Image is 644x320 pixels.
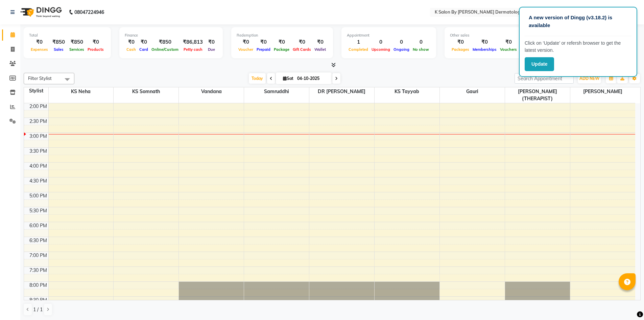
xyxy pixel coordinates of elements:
[125,38,138,46] div: ₹0
[86,47,105,52] span: Products
[50,38,68,46] div: ₹850
[68,47,86,52] span: Services
[272,47,291,52] span: Package
[180,38,206,46] div: ₹86,813
[33,306,43,313] span: 1 / 1
[291,38,313,46] div: ₹0
[529,14,627,29] p: A new version of Dingg (v3.18.2) is available
[347,47,370,52] span: Completed
[370,38,392,46] div: 0
[498,38,519,46] div: ₹0
[347,33,431,38] div: Appointment
[505,87,570,103] span: [PERSON_NAME](THERAPIST)
[347,38,370,46] div: 1
[52,47,65,52] span: Sales
[375,87,439,96] span: KS Tayyab
[28,163,48,170] div: 4:00 PM
[570,87,636,96] span: [PERSON_NAME]
[579,76,599,81] span: ADD NEW
[28,237,48,244] div: 6:30 PM
[525,40,631,54] p: Click on ‘Update’ or refersh browser to get the latest version.
[28,222,48,229] div: 6:00 PM
[313,38,328,46] div: ₹0
[519,38,538,46] div: ₹0
[515,73,574,84] input: Search Appointment
[28,76,52,81] span: Filter Stylist
[244,87,309,96] span: Samruddhi
[450,38,471,46] div: ₹0
[28,192,48,199] div: 5:00 PM
[150,47,180,52] span: Online/Custom
[28,282,48,289] div: 8:00 PM
[291,47,313,52] span: Gift Cards
[392,47,411,52] span: Ongoing
[29,47,50,52] span: Expenses
[138,38,150,46] div: ₹0
[237,33,328,38] div: Redemption
[440,87,505,96] span: Gauri
[295,73,329,84] input: 2025-10-04
[255,38,272,46] div: ₹0
[17,3,64,22] img: logo
[206,38,217,46] div: ₹0
[237,38,255,46] div: ₹0
[125,47,138,52] span: Cash
[281,76,295,81] span: Sat
[182,47,204,52] span: Petty cash
[237,47,255,52] span: Voucher
[29,38,50,46] div: ₹0
[28,133,48,140] div: 3:00 PM
[28,207,48,214] div: 5:30 PM
[28,267,48,274] div: 7:30 PM
[411,47,431,52] span: No show
[411,38,431,46] div: 0
[255,47,272,52] span: Prepaid
[28,252,48,259] div: 7:00 PM
[471,47,498,52] span: Memberships
[74,3,104,22] b: 08047224946
[150,38,180,46] div: ₹850
[249,73,266,84] span: Today
[28,118,48,125] div: 2:30 PM
[206,47,217,52] span: Due
[272,38,291,46] div: ₹0
[28,297,48,304] div: 8:30 PM
[450,33,559,38] div: Other sales
[114,87,178,96] span: KS Somnath
[313,47,328,52] span: Wallet
[125,33,217,38] div: Finance
[578,74,601,83] button: ADD NEW
[138,47,150,52] span: Card
[309,87,374,96] span: DR [PERSON_NAME]
[179,87,244,96] span: Vandana
[519,47,538,52] span: Prepaids
[392,38,411,46] div: 0
[86,38,105,46] div: ₹0
[28,103,48,110] div: 2:00 PM
[28,177,48,185] div: 4:30 PM
[29,33,105,38] div: Total
[68,38,86,46] div: ₹850
[370,47,392,52] span: Upcoming
[498,47,519,52] span: Vouchers
[49,87,114,96] span: KS Neha
[28,148,48,155] div: 3:30 PM
[450,47,471,52] span: Packages
[525,57,554,71] button: Update
[471,38,498,46] div: ₹0
[24,87,48,94] div: Stylist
